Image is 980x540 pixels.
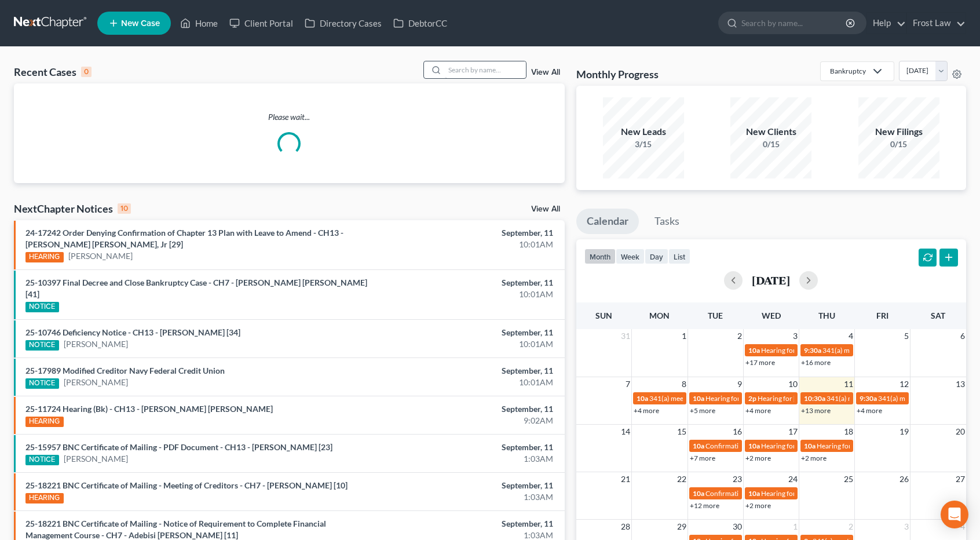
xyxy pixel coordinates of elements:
[445,61,526,78] input: Search by name...
[858,125,939,138] div: New Filings
[903,520,910,534] span: 3
[81,67,92,77] div: 0
[603,138,684,150] div: 3/15
[531,205,560,213] a: View All
[14,202,131,216] div: NextChapter Notices
[25,327,240,337] a: 25-10746 Deficiency Notice - CH13 - [PERSON_NAME] [34]
[668,249,690,264] button: list
[385,480,553,491] div: September, 11
[792,329,799,343] span: 3
[624,377,631,391] span: 7
[385,518,553,530] div: September, 11
[801,406,831,415] a: +13 more
[25,252,64,262] div: HEARING
[620,329,631,343] span: 31
[898,472,910,486] span: 26
[14,111,565,123] p: Please wait...
[118,203,131,214] div: 10
[817,442,907,450] span: Hearing for [PERSON_NAME]
[843,377,854,391] span: 11
[705,489,837,498] span: Confirmation hearing for [PERSON_NAME]
[752,274,790,286] h2: [DATE]
[385,327,553,338] div: September, 11
[64,338,128,350] a: [PERSON_NAME]
[385,227,553,239] div: September, 11
[761,489,851,498] span: Hearing for [PERSON_NAME]
[690,454,715,462] a: +7 more
[959,329,966,343] span: 6
[761,346,851,355] span: Hearing for [PERSON_NAME]
[876,311,888,320] span: Fri
[693,394,704,403] span: 10a
[14,65,92,79] div: Recent Cases
[787,425,799,439] span: 17
[867,13,906,34] a: Help
[25,442,332,452] a: 25-15957 BNC Certificate of Mailing - PDF Document - CH13 - [PERSON_NAME] [23]
[941,501,968,528] div: Open Intercom Messenger
[385,403,553,415] div: September, 11
[385,453,553,465] div: 1:03AM
[649,311,670,320] span: Mon
[730,125,811,138] div: New Clients
[25,278,367,299] a: 25-10397 Final Decree and Close Bankruptcy Case - CH7 - [PERSON_NAME] [PERSON_NAME] [41]
[25,404,273,414] a: 25-11724 Hearing (Bk) - CH13 - [PERSON_NAME] [PERSON_NAME]
[645,249,668,264] button: day
[64,453,128,465] a: [PERSON_NAME]
[690,501,719,510] a: +12 more
[758,394,848,403] span: Hearing for [PERSON_NAME]
[637,394,648,403] span: 10a
[730,138,811,150] div: 0/15
[174,13,224,34] a: Home
[748,489,760,498] span: 10a
[576,67,659,81] h3: Monthly Progress
[708,311,723,320] span: Tue
[898,425,910,439] span: 19
[955,377,966,391] span: 13
[385,289,553,300] div: 10:01AM
[385,442,553,453] div: September, 11
[676,472,688,486] span: 22
[620,520,631,534] span: 28
[693,442,704,450] span: 10a
[25,417,64,427] div: HEARING
[745,406,771,415] a: +4 more
[681,329,688,343] span: 1
[761,442,851,450] span: Hearing for [PERSON_NAME]
[385,415,553,426] div: 9:02AM
[732,520,743,534] span: 30
[843,472,854,486] span: 25
[385,377,553,388] div: 10:01AM
[801,454,827,462] a: +2 more
[830,66,866,76] div: Bankruptcy
[847,329,854,343] span: 4
[801,358,831,367] a: +16 more
[736,377,743,391] span: 9
[748,346,760,355] span: 10a
[748,394,756,403] span: 2p
[676,425,688,439] span: 15
[620,425,631,439] span: 14
[385,365,553,377] div: September, 11
[25,493,64,503] div: HEARING
[822,346,934,355] span: 341(a) meeting for [PERSON_NAME]
[224,13,299,34] a: Client Portal
[690,406,715,415] a: +5 more
[693,489,704,498] span: 10a
[25,378,59,389] div: NOTICE
[857,406,882,415] a: +4 more
[818,311,835,320] span: Thu
[121,19,160,28] span: New Case
[843,425,854,439] span: 18
[616,249,645,264] button: week
[25,302,59,312] div: NOTICE
[385,277,553,289] div: September, 11
[584,249,616,264] button: month
[792,520,799,534] span: 1
[531,68,560,76] a: View All
[649,394,761,403] span: 341(a) meeting for [PERSON_NAME]
[847,520,854,534] span: 2
[748,442,760,450] span: 10a
[25,228,343,249] a: 24-17242 Order Denying Confirmation of Chapter 13 Plan with Leave to Amend - CH13 - [PERSON_NAME]...
[620,472,631,486] span: 21
[634,406,659,415] a: +4 more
